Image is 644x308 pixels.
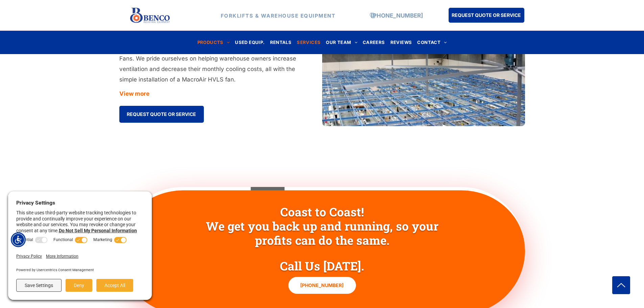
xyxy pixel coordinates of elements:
a: REQUEST QUOTE OR SERVICE [449,8,524,23]
a: CONTACT [414,38,449,47]
span: REQUEST QUOTE OR SERVICE [127,108,196,120]
a: USED EQUIP. [232,38,267,47]
a: SERVICES [294,38,323,47]
span: Coast to Coast! We get you back up and running, so your profits can do the same. [206,204,438,248]
strong: FORKLIFTS & WAREHOUSE EQUIPMENT [221,12,336,19]
a: REQUEST QUOTE OR SERVICE [119,106,204,123]
a: [PHONE_NUMBER] [288,277,356,294]
a: [PHONE_NUMBER] [371,12,423,19]
a: RENTALS [267,38,294,47]
a: CAREERS [360,38,388,47]
a: OUR TEAM [323,38,360,47]
span: SERVICES [297,38,320,47]
a: View more [119,90,149,97]
span: [PHONE_NUMBER] [300,279,343,291]
span: Call Us [DATE]. [280,258,364,274]
span: At Benco Industrial Equipment, we not only specialize in caring for your forklifts & other pieces... [119,24,309,83]
a: PRODUCTS [195,38,233,47]
span: REQUEST QUOTE OR SERVICE [452,9,521,21]
a: REVIEWS [388,38,415,47]
div: Accessibility Menu [11,232,26,247]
